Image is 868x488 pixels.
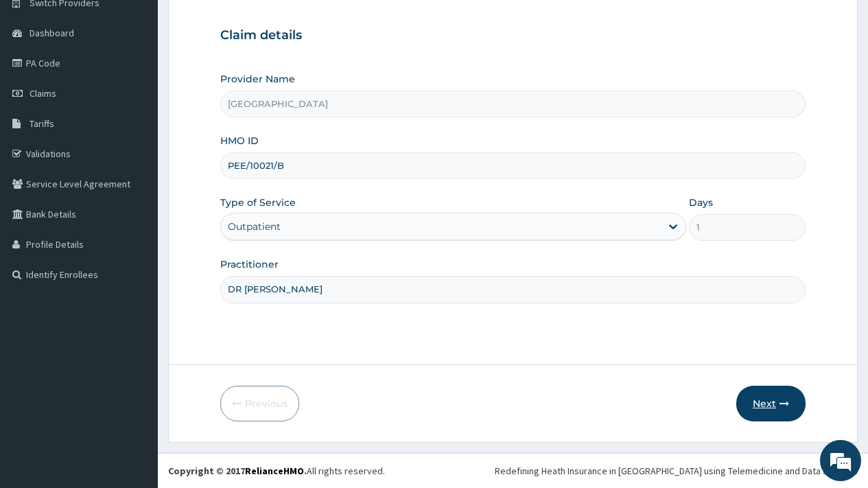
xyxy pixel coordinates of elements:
h3: Claim details [220,28,806,43]
textarea: Type your message and hit 'Enter' [7,334,261,382]
button: Previous [220,386,299,421]
button: Next [736,386,806,421]
label: HMO ID [220,134,259,148]
span: Claims [30,87,56,100]
div: Outpatient [228,220,281,233]
label: Days [689,196,713,209]
label: Practitioner [220,257,279,271]
div: Minimize live chat window [225,7,258,40]
div: Chat with us now [71,77,231,95]
img: d_794563401_company_1708531726252_794563401 [25,69,56,103]
input: Enter HMO ID [220,152,806,179]
div: Redefining Heath Insurance in [GEOGRAPHIC_DATA] using Telemedicine and Data Science! [495,464,858,478]
label: Type of Service [220,196,296,209]
strong: Copyright © 2017 . [168,465,307,477]
span: Dashboard [30,27,74,39]
a: RelianceHMO [245,465,304,477]
input: Enter Name [220,276,806,303]
span: We're online! [80,152,189,291]
label: Provider Name [220,72,295,86]
span: Tariffs [30,117,54,130]
footer: All rights reserved. [158,453,868,488]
